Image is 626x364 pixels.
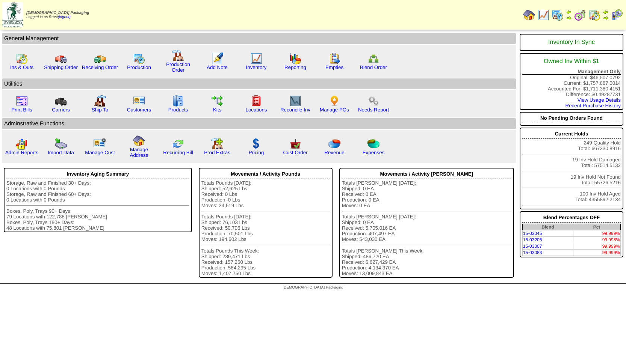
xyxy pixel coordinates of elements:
[250,95,262,107] img: locations.gif
[328,138,340,150] img: pie_chart.png
[320,107,349,113] a: Manage POs
[284,65,306,70] a: Reporting
[367,95,380,107] img: workflow.png
[520,53,623,110] div: Original: $46,507.0792 Current: $1,757,887.0014 Accounted For: $1,711,380.4151 Difference: $0.492...
[127,65,151,70] a: Production
[16,53,28,65] img: calendarinout.gif
[166,62,190,73] a: Production Order
[603,9,609,15] img: arrowleft.gif
[82,65,118,70] a: Receiving Order
[16,95,28,107] img: invoice2.gif
[367,53,380,65] img: network.png
[573,230,620,237] td: 99.999%
[566,103,621,108] a: Recent Purchase History
[342,180,511,276] div: Totals [PERSON_NAME] [DATE]: Shipped: 0 EA Received: 0 EA Production: 0 EA Moves: 0 EA Totals [PE...
[213,107,221,113] a: Kits
[367,138,380,150] img: pie_chart2.png
[325,65,343,70] a: Empties
[245,107,267,113] a: Locations
[283,286,343,290] span: [DEMOGRAPHIC_DATA] Packaging
[324,150,344,155] a: Revenue
[130,147,148,158] a: Manage Address
[94,95,106,107] img: factory2.gif
[566,15,572,21] img: arrowright.gif
[85,150,115,155] a: Manage Cust
[588,9,600,21] img: calendarinout.gif
[92,107,108,113] a: Ship To
[55,95,67,107] img: truck3.gif
[26,11,89,15] span: [DEMOGRAPHIC_DATA] Packaging
[574,9,586,21] img: calendarblend.gif
[2,33,516,44] td: General Management
[172,50,184,62] img: factory.gif
[289,95,301,107] img: line_graph2.gif
[48,150,74,155] a: Import Data
[603,15,609,21] img: arrowright.gif
[133,135,145,147] img: home.gif
[522,69,621,75] div: Management Only
[522,113,621,123] div: No Pending Orders Found
[566,9,572,15] img: arrowleft.gif
[520,128,623,209] div: 249 Quality Hold Total: 667330.8916 19 Inv Hold Damaged Total: 57514.5132 19 Inv Hold Not Found T...
[2,118,516,129] td: Adminstrative Functions
[573,237,620,243] td: 99.998%
[573,250,620,256] td: 99.999%
[363,150,385,155] a: Expenses
[172,138,184,150] img: reconcile.gif
[211,138,223,150] img: prodextras.gif
[578,97,621,103] a: View Usage Details
[522,35,621,50] div: Inventory In Sync
[55,53,67,65] img: truck.gif
[342,169,511,179] div: Movements / Activity [PERSON_NAME]
[249,150,264,155] a: Pricing
[10,65,33,70] a: Ins & Outs
[289,53,301,65] img: graph.gif
[44,65,78,70] a: Shipping Order
[16,138,28,150] img: graph2.png
[573,243,620,250] td: 99.999%
[280,107,310,113] a: Reconcile Inv
[522,224,573,230] th: Blend
[552,9,564,21] img: calendarprod.gif
[26,11,89,19] span: Logged in as Rrost
[523,250,542,255] a: 15-03083
[11,107,32,113] a: Print Bills
[2,78,516,89] td: Utilities
[2,2,23,27] img: zoroco-logo-small.webp
[211,95,223,107] img: workflow.gif
[133,95,145,107] img: customers.gif
[358,107,389,113] a: Needs Report
[163,150,193,155] a: Recurring Bill
[201,169,330,179] div: Movements / Activity Pounds
[204,150,230,155] a: Prod Extras
[168,107,188,113] a: Products
[573,224,620,230] th: Pct
[201,180,330,276] div: Totals Pounds [DATE]: Shipped: 52,625 Lbs Received: 0 Lbs Production: 0 Lbs Moves: 24,519 Lbs Tot...
[52,107,70,113] a: Carriers
[94,53,106,65] img: truck2.gif
[5,150,38,155] a: Admin Reports
[133,53,145,65] img: calendarprod.gif
[611,9,623,21] img: calendarcustomer.gif
[522,213,621,223] div: Blend Percentages OFF
[523,231,542,236] a: 15-03045
[211,53,223,65] img: orders.gif
[250,53,262,65] img: line_graph.gif
[328,53,340,65] img: workorder.gif
[522,129,621,139] div: Current Holds
[328,95,340,107] img: po.png
[58,15,71,19] a: (logout)
[172,95,184,107] img: cabinet.gif
[127,107,151,113] a: Customers
[6,180,189,231] div: Storage, Raw and Finished 30+ Days: 0 Locations with 0 Pounds Storage, Raw and Finished 60+ Days:...
[6,169,189,179] div: Inventory Aging Summary
[250,138,262,150] img: dollar.gif
[207,65,228,70] a: Add Note
[523,244,542,249] a: 15-03007
[537,9,549,21] img: line_graph.gif
[289,138,301,150] img: cust_order.png
[522,54,621,69] div: Owned Inv Within $1
[283,150,307,155] a: Cust Order
[523,237,542,242] a: 15-03205
[523,9,535,21] img: home.gif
